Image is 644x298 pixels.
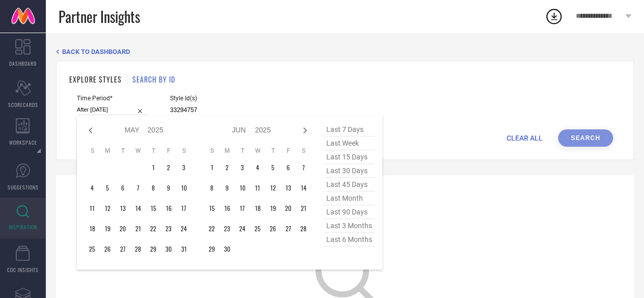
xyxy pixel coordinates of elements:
[115,241,130,257] td: Tue May 27 2025
[204,147,219,155] th: Sunday
[296,201,311,216] td: Sat Jun 21 2025
[7,266,39,274] span: CDC INSIGHTS
[296,221,311,236] td: Sat Jun 28 2025
[176,160,191,175] td: Sat May 03 2025
[85,241,100,257] td: Sun May 25 2025
[324,137,375,150] span: last week
[265,221,281,236] td: Thu Jun 26 2025
[204,241,219,257] td: Sun Jun 29 2025
[115,201,130,216] td: Tue May 13 2025
[100,241,115,257] td: Mon May 26 2025
[235,201,250,216] td: Tue Jun 17 2025
[161,241,176,257] td: Fri May 30 2025
[235,147,250,155] th: Tuesday
[299,124,311,137] div: Next month
[176,221,191,236] td: Sat May 24 2025
[115,147,130,155] th: Tuesday
[204,201,219,216] td: Sun Jun 15 2025
[235,160,250,175] td: Tue Jun 03 2025
[296,160,311,175] td: Sat Jun 07 2025
[100,147,115,155] th: Monday
[204,180,219,196] td: Sun Jun 08 2025
[100,221,115,236] td: Mon May 19 2025
[324,123,375,137] span: last 7 days
[85,180,100,196] td: Sun May 04 2025
[56,48,634,56] div: Back TO Dashboard
[161,147,176,155] th: Friday
[204,221,219,236] td: Sun Jun 22 2025
[130,221,146,236] td: Wed May 21 2025
[115,180,130,196] td: Tue May 06 2025
[170,95,318,102] span: Style Id(s)
[146,201,161,216] td: Thu May 15 2025
[59,6,140,27] span: Partner Insights
[281,160,296,175] td: Fri Jun 06 2025
[9,139,37,146] span: WORKSPACE
[69,74,122,85] h1: EXPLORE STYLES
[281,201,296,216] td: Fri Jun 20 2025
[132,74,175,85] h1: SEARCH BY ID
[146,180,161,196] td: Thu May 08 2025
[250,160,265,175] td: Wed Jun 04 2025
[324,164,375,178] span: last 30 days
[324,205,375,219] span: last 90 days
[85,201,100,216] td: Sun May 11 2025
[176,241,191,257] td: Sat May 31 2025
[100,201,115,216] td: Mon May 12 2025
[146,160,161,175] td: Thu May 01 2025
[161,180,176,196] td: Fri May 09 2025
[324,178,375,192] span: last 45 days
[8,183,39,191] span: SUGGESTIONS
[507,134,543,142] span: CLEAR ALL
[219,180,235,196] td: Mon Jun 09 2025
[324,192,375,205] span: last month
[176,147,191,155] th: Saturday
[115,221,130,236] td: Tue May 20 2025
[85,221,100,236] td: Sun May 18 2025
[250,147,265,155] th: Wednesday
[204,160,219,175] td: Sun Jun 01 2025
[250,180,265,196] td: Wed Jun 11 2025
[9,223,37,231] span: INSPIRATION
[146,147,161,155] th: Thursday
[146,221,161,236] td: Thu May 22 2025
[281,221,296,236] td: Fri Jun 27 2025
[296,147,311,155] th: Saturday
[324,233,375,247] span: last 6 months
[161,221,176,236] td: Fri May 23 2025
[130,241,146,257] td: Wed May 28 2025
[219,201,235,216] td: Mon Jun 16 2025
[324,219,375,233] span: last 3 months
[170,104,318,116] input: Enter comma separated style ids e.g. 12345, 67890
[545,7,563,25] div: Open download list
[265,180,281,196] td: Thu Jun 12 2025
[219,221,235,236] td: Mon Jun 23 2025
[235,180,250,196] td: Tue Jun 10 2025
[250,221,265,236] td: Wed Jun 25 2025
[219,241,235,257] td: Mon Jun 30 2025
[146,241,161,257] td: Thu May 29 2025
[161,160,176,175] td: Fri May 02 2025
[265,201,281,216] td: Thu Jun 19 2025
[62,48,130,56] span: BACK TO DASHBOARD
[296,180,311,196] td: Sat Jun 14 2025
[219,147,235,155] th: Monday
[265,160,281,175] td: Thu Jun 05 2025
[176,201,191,216] td: Sat May 17 2025
[130,201,146,216] td: Wed May 14 2025
[77,104,147,115] input: Select time period
[130,180,146,196] td: Wed May 07 2025
[250,201,265,216] td: Wed Jun 18 2025
[77,95,147,102] span: Time Period*
[324,150,375,164] span: last 15 days
[265,147,281,155] th: Thursday
[100,180,115,196] td: Mon May 05 2025
[85,124,97,137] div: Previous month
[161,201,176,216] td: Fri May 16 2025
[235,221,250,236] td: Tue Jun 24 2025
[85,147,100,155] th: Sunday
[130,147,146,155] th: Wednesday
[8,101,38,109] span: SCORECARDS
[281,147,296,155] th: Friday
[219,160,235,175] td: Mon Jun 02 2025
